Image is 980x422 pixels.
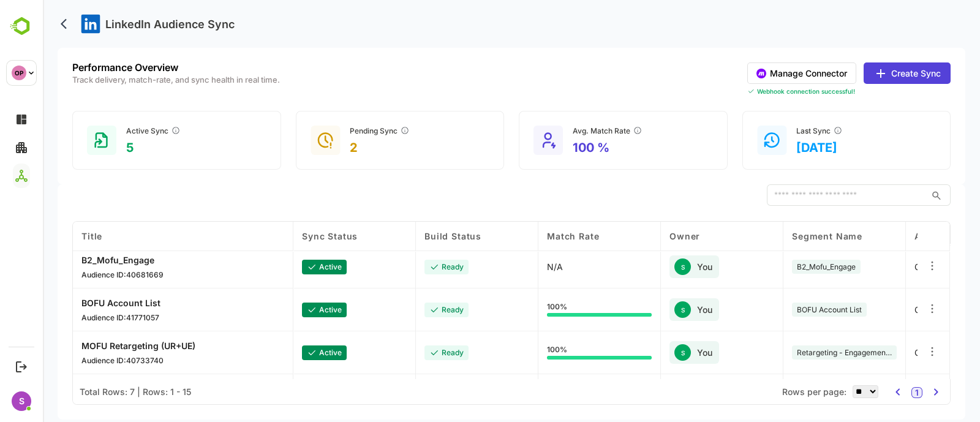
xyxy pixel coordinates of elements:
[631,301,648,318] div: S
[276,305,299,314] p: active
[39,298,118,308] p: BOFU Account List
[39,231,59,241] span: Title
[872,347,976,358] span: OpenText Ad Account - India
[128,126,138,135] button: Audiences in ‘Ready’ status and actively receiving ad delivery.
[276,348,299,357] p: active
[704,88,908,95] div: Webhook connection successful!
[382,231,439,241] span: Build Status
[790,126,800,135] button: Time since the most recent batch update.
[83,126,138,135] div: Active Sync
[39,270,121,279] p: Audience ID: 40681669
[6,15,37,38] img: BambooboxLogoMark.f1c84d78b4c51b1a7b5f700c9845e183.svg
[627,231,657,241] span: Owner
[754,262,813,271] span: B2_Mofu_Engage
[83,140,138,155] p: 5
[631,258,648,275] div: S
[307,126,367,135] div: Pending Sync
[821,62,908,84] button: Create Sync
[504,262,520,272] p: N/A
[627,298,676,321] div: You
[15,15,33,33] button: back
[276,262,299,271] p: active
[37,386,148,397] div: Total Rows: 7 | Rows: 1 - 15
[627,341,676,364] div: You
[504,303,609,317] div: 100%
[259,231,315,241] span: Sync Status
[504,346,609,360] div: 100%
[62,18,192,31] p: LinkedIn Audience Sync
[13,358,29,375] button: Logout
[872,304,976,315] span: OpenText Ad Account - India
[754,348,849,357] span: Retargeting - Engagement (UR + UE)
[39,356,153,365] p: Audience ID: 40733740
[399,348,421,357] p: ready
[29,76,237,84] p: Track delivery, match-rate, and sync health in real time.
[631,344,648,361] div: S
[399,262,421,271] p: ready
[12,66,26,80] div: OP
[12,391,31,411] div: S
[704,62,813,84] button: Manage Connector
[39,341,153,351] p: MOFU Retargeting (UR+UE)
[872,231,926,241] span: Ad Account
[39,255,121,265] p: B2_Mofu_Engage
[627,255,676,278] div: You
[357,126,367,135] button: Audiences still in ‘Building’ or ‘Updating’ for more than 24 hours.
[753,140,800,155] p: [DATE]
[530,140,600,155] p: 100 %
[753,126,800,135] div: Last Sync
[307,140,367,155] p: 2
[29,62,237,72] p: Performance Overview
[399,305,421,314] p: ready
[872,262,976,272] span: OpenText Ad Account - India
[590,126,600,135] button: Average percentage of contacts/companies LinkedIn successfully matched.
[754,305,819,314] span: BOFU Account List
[530,126,600,135] div: Avg. Match Rate
[39,313,118,322] p: Audience ID: 41771057
[869,387,880,398] button: 1
[504,231,556,241] span: Match Rate
[739,386,804,397] span: Rows per page:
[749,231,820,241] span: Segment Name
